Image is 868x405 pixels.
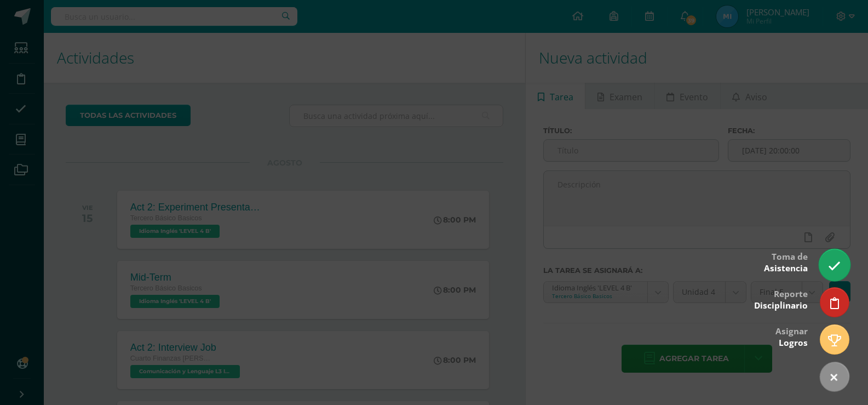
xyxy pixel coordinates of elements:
[775,318,808,354] div: Asignar
[754,300,808,311] span: Disciplinario
[779,337,808,349] span: Logros
[764,244,808,279] div: Toma de
[764,263,808,274] span: Asistencia
[754,281,808,317] div: Reporte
